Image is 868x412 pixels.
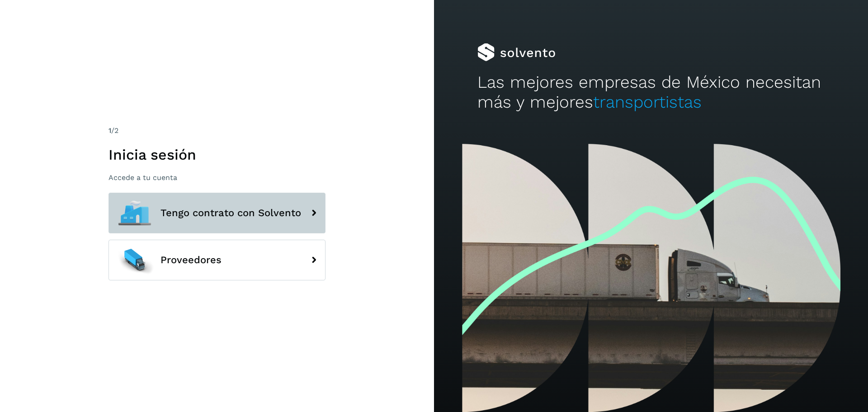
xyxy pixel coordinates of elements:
h2: Las mejores empresas de México necesitan más y mejores [477,72,825,113]
span: transportistas [593,92,702,112]
button: Proveedores [108,240,325,280]
h1: Inicia sesión [108,146,325,163]
span: Tengo contrato con Solvento [160,208,301,218]
button: Tengo contrato con Solvento [108,193,325,233]
span: 1 [108,126,111,135]
p: Accede a tu cuenta [108,173,325,182]
div: /2 [108,125,325,136]
span: Proveedores [160,255,222,265]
